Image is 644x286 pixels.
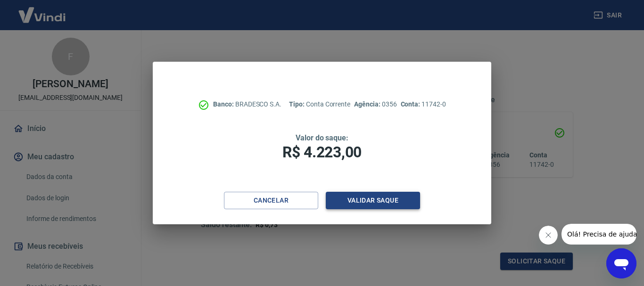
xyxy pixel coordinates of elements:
[6,7,79,14] span: Olá! Precisa de ajuda?
[354,99,396,109] p: 0356
[213,99,281,109] p: BRADESCO S.A.
[326,192,420,209] button: Validar saque
[561,224,636,245] iframe: Mensagem da empresa
[401,100,422,108] span: Conta:
[289,100,306,108] span: Tipo:
[296,133,348,142] span: Valor do saque:
[282,143,362,161] span: R$ 4.223,00
[606,248,636,278] iframe: Botão para abrir a janela de mensagens
[354,100,382,108] span: Agência:
[539,226,558,245] iframe: Fechar mensagem
[289,99,350,109] p: Conta Corrente
[213,100,235,108] span: Banco:
[224,192,318,209] button: Cancelar
[401,99,446,109] p: 11742-0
